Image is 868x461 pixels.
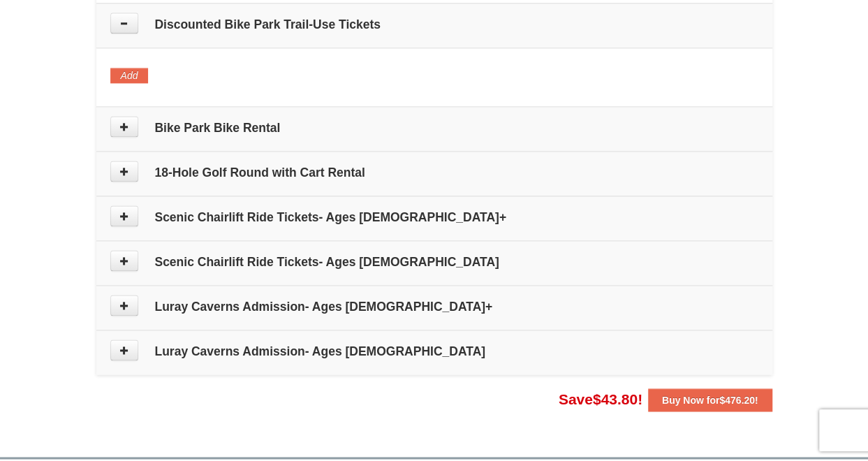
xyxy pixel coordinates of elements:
[110,166,758,180] h4: 18-Hole Golf Round with Cart Rental
[110,17,758,31] h4: Discounted Bike Park Trail-Use Tickets
[110,210,758,224] h4: Scenic Chairlift Ride Tickets- Ages [DEMOGRAPHIC_DATA]+
[110,300,758,314] h4: Luray Caverns Admission- Ages [DEMOGRAPHIC_DATA]+
[648,388,772,411] button: Buy Now for$476.20!
[662,394,758,405] strong: Buy Now for !
[110,68,149,83] button: Add
[719,394,755,405] span: $476.20
[559,390,642,407] span: Save !
[110,255,758,269] h4: Scenic Chairlift Ride Tickets- Ages [DEMOGRAPHIC_DATA]
[110,121,758,135] h4: Bike Park Bike Rental
[110,344,758,358] h4: Luray Caverns Admission- Ages [DEMOGRAPHIC_DATA]
[593,390,638,407] span: $43.80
